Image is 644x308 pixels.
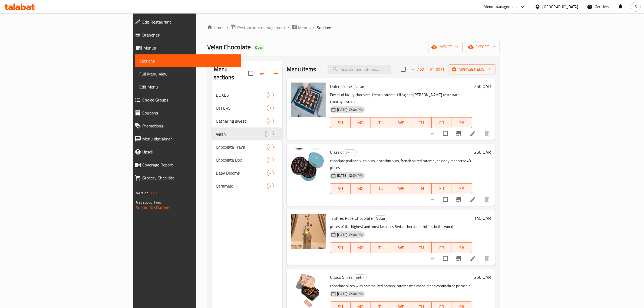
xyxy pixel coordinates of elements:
a: Support.OpsPlatform [136,204,170,211]
span: SA [454,244,470,252]
span: MO [353,244,369,252]
a: Coupons [130,106,241,119]
span: Chocolate Box [216,157,267,163]
div: items [265,131,274,137]
span: Choice Groups [142,97,237,103]
span: Full Menu View [139,71,237,77]
button: TH [411,242,432,253]
span: Gathering sweet [216,118,267,124]
span: Grocery Checklist [142,175,237,181]
span: Upsell [142,149,237,155]
h6: 250 QAR [474,148,491,156]
a: Branches [130,28,241,41]
span: TH [414,119,430,127]
button: delete [480,252,493,265]
button: SA [452,117,472,128]
div: Velan [354,274,367,281]
span: 0 [267,145,273,150]
span: Dulce Crepe [330,82,352,90]
span: Promotions [142,123,237,129]
button: Add section [269,67,282,80]
button: FR [432,183,452,194]
button: delete [480,127,493,140]
div: [GEOGRAPHIC_DATA] [543,4,578,10]
div: items [267,183,274,189]
h6: 145 QAR [474,214,491,222]
span: 0 [267,93,273,98]
span: Velan [354,275,367,281]
span: TU [373,244,389,252]
span: [DATE] 12:04 PM [335,107,365,112]
nav: breadcrumb [207,24,500,31]
span: Select section [398,64,409,75]
span: OFFERS [216,105,267,111]
div: items [267,92,274,98]
span: S [635,4,637,10]
span: Menus [298,24,311,31]
a: Menus [130,41,241,54]
span: TH [414,244,430,252]
li: / [313,24,315,31]
nav: Menu sections [212,86,282,195]
span: Velan [374,215,387,222]
div: Gathering sweet4 [212,114,282,127]
div: Menu-management [484,4,517,10]
div: Chocolate Trays0 [212,140,282,153]
span: Choco Slices [330,273,352,281]
input: search [328,65,391,74]
h6: 250 QAR [474,273,491,281]
a: Edit menu item [470,130,476,137]
span: 1.0.0 [150,189,159,196]
span: [DATE] 12:04 PM [335,232,365,237]
span: Sort [430,66,445,73]
button: FR [432,117,452,128]
button: Branch-specific-item [452,252,465,265]
button: TU [371,117,391,128]
a: Menu disclaimer [130,132,241,145]
button: import [428,42,463,52]
span: export [469,44,496,50]
p: pieces of the highest and most luxurious Swiss chocolate truffles in the world [330,223,472,230]
div: Open [253,44,265,51]
span: SA [454,185,470,192]
button: SA [452,183,472,194]
div: OFFERS1 [212,101,282,114]
span: Velan [216,131,265,137]
div: items [267,105,274,111]
a: Sections [135,54,241,67]
span: Select to update [440,253,451,264]
a: Edit menu item [470,196,476,203]
li: / [288,24,289,31]
div: items [267,170,274,176]
span: Restaurants management [237,24,285,31]
span: [DATE] 12:04 PM [335,173,365,178]
a: Restaurants management [231,24,285,31]
span: FR [434,185,450,192]
a: Edit menu item [470,255,476,262]
button: delete [480,193,493,206]
span: BOXES [216,92,267,98]
a: Menus [292,24,311,31]
span: MO [353,119,369,127]
span: 9 [267,158,273,163]
p: chocolate pralines with nuts, pistachio nuts, french salted caramel, crunchy raspberry 40 pieces [330,158,472,171]
span: Add item [409,65,426,74]
span: Coverage Report [142,162,237,168]
span: Select all sections [245,68,256,79]
span: Chocolate Trays [216,144,267,150]
button: SA [452,242,472,253]
a: Promotions [130,119,241,132]
a: Grocery Checklist [130,171,241,184]
div: items [267,118,274,124]
div: Velan [353,84,366,90]
span: Select to update [440,128,451,139]
span: WE [393,244,409,252]
div: Chocolate Box9 [212,153,282,166]
a: Choice Groups [130,93,241,106]
button: WE [391,117,411,128]
div: Velan [343,149,357,156]
button: Add [409,65,426,74]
